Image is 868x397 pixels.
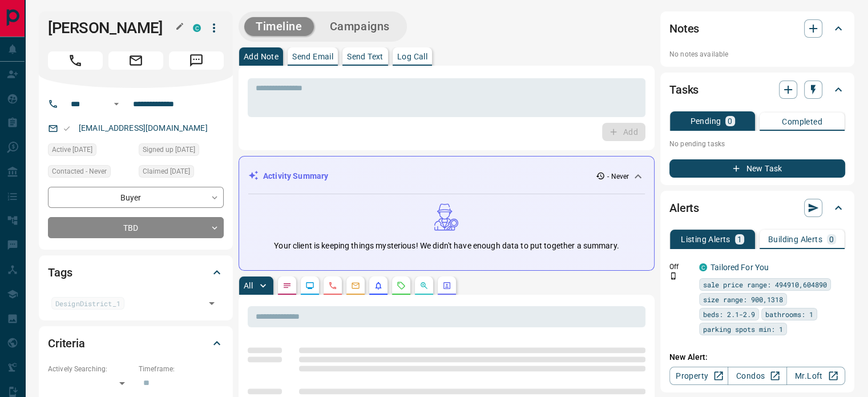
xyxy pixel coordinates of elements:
p: Log Call [397,53,427,61]
div: condos.ca [699,263,707,271]
div: condos.ca [193,24,201,32]
svg: Calls [328,281,337,290]
p: Your client is keeping things mysterious! We didn't have enough data to put together a summary. [274,240,619,252]
p: 1 [737,235,742,243]
span: sale price range: 494910,604890 [703,279,827,290]
p: Completed [782,118,822,126]
p: Off [669,262,692,272]
button: New Task [669,159,845,178]
div: Alerts [669,194,845,222]
h2: Criteria [48,334,85,352]
h2: Tags [48,263,72,282]
p: All [244,282,253,290]
div: Tasks [669,76,845,103]
p: 0 [829,235,834,243]
h2: Notes [669,19,699,38]
div: Mon May 30 2022 [48,143,133,159]
span: Message [169,51,224,70]
svg: Notes [282,281,292,290]
svg: Agent Actions [442,281,451,290]
span: Contacted - Never [52,166,107,177]
a: Property [669,367,728,385]
p: Activity Summary [263,170,328,182]
p: Listing Alerts [681,235,730,243]
p: Send Text [347,53,383,61]
span: Call [48,51,103,70]
p: Send Email [292,53,333,61]
p: - Never [607,171,629,182]
span: Email [108,51,163,70]
a: Condos [728,367,786,385]
div: TBD [48,217,224,238]
div: Mon May 30 2022 [139,165,224,181]
p: Building Alerts [768,235,822,243]
button: Open [204,295,220,311]
svg: Emails [351,281,360,290]
div: Notes [669,15,845,42]
span: beds: 2.1-2.9 [703,308,755,320]
span: Claimed [DATE] [143,166,190,177]
button: Timeline [244,17,314,36]
a: Mr.Loft [786,367,845,385]
span: parking spots min: 1 [703,323,783,335]
p: Actively Searching: [48,364,133,374]
div: Criteria [48,330,224,357]
div: Activity Summary- Never [248,166,645,187]
p: New Alert: [669,351,845,363]
svg: Listing Alerts [374,281,383,290]
div: Mon May 30 2022 [139,143,224,159]
span: Signed up [DATE] [143,144,195,155]
div: Buyer [48,187,224,208]
span: Active [DATE] [52,144,92,155]
svg: Push Notification Only [669,272,677,280]
svg: Lead Browsing Activity [305,281,314,290]
p: Timeframe: [139,364,224,374]
p: Pending [690,117,721,125]
h2: Tasks [669,81,699,99]
span: bathrooms: 1 [765,308,813,320]
p: Add Note [244,53,278,61]
svg: Email Valid [63,125,71,133]
svg: Requests [397,281,406,290]
h1: [PERSON_NAME] [48,19,176,37]
p: No notes available [669,49,845,59]
div: Tags [48,259,224,286]
h2: Alerts [669,199,699,217]
span: size range: 900,1318 [703,294,783,305]
button: Campaigns [318,17,401,36]
p: No pending tasks [669,135,845,153]
svg: Opportunities [419,281,429,290]
a: Tailored For You [710,263,769,272]
p: 0 [728,117,732,125]
a: [EMAIL_ADDRESS][DOMAIN_NAME] [79,123,208,133]
button: Open [110,97,123,111]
